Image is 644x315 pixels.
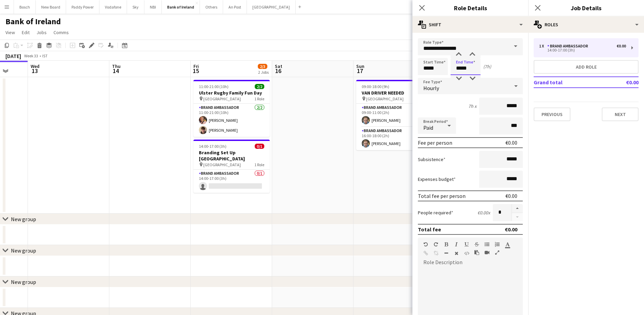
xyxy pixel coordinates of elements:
button: Next [602,108,639,121]
div: €0.00 [505,139,517,146]
div: €0.00 x [477,210,490,216]
div: Fee per person [418,139,452,146]
td: €0.00 [606,77,639,88]
div: New group [11,216,36,223]
app-card-role: Brand Ambassador1/109:00-11:00 (2h)[PERSON_NAME] [356,104,433,127]
label: Expenses budget [418,176,456,182]
div: Roles [528,16,644,33]
div: New group [11,278,36,285]
button: Others [200,0,223,14]
button: Fullscreen [495,250,500,255]
span: Sun [356,63,364,69]
h3: Ulster Rugby Family Fun Day [193,90,270,96]
div: €0.00 [505,226,517,233]
app-card-role: Brand Ambassador0/114:00-17:00 (3h) [193,170,270,193]
span: Hourly [423,85,439,91]
span: 1 Role [254,162,264,167]
span: 13 [30,67,40,75]
span: Paid [423,124,433,131]
button: An Post [223,0,247,14]
button: Bank of Ireland [162,0,200,14]
div: New group [11,247,36,254]
button: Previous [534,108,570,121]
span: 14 [111,67,121,75]
button: New Board [36,0,66,14]
span: 09:00-18:00 (9h) [362,84,389,89]
h3: VAN DRIVER NEEDED [356,90,433,96]
button: Bold [444,242,449,247]
button: Italic [454,242,459,247]
button: Insert video [485,250,489,255]
button: HTML Code [464,250,469,256]
a: Jobs [34,28,49,37]
span: 15 [192,67,199,75]
div: IST [42,53,48,58]
app-card-role: Brand Ambassador2/211:00-21:00 (10h)[PERSON_NAME][PERSON_NAME] [193,104,270,137]
span: Comms [53,29,69,35]
label: People required [418,210,453,216]
a: View [3,28,18,37]
label: Subsistence [418,156,445,162]
div: (7h) [483,63,491,70]
button: Undo [423,242,428,247]
div: Shift [412,16,528,33]
button: NBI [144,0,162,14]
td: Grand total [534,77,606,88]
span: View [5,29,15,35]
app-job-card: 14:00-17:00 (3h)0/1Branding Set Up [GEOGRAPHIC_DATA] [GEOGRAPHIC_DATA]1 RoleBrand Ambassador0/114... [193,140,270,193]
span: Wed [31,63,40,69]
div: 1 x [539,44,547,48]
h1: Bank of Ireland [5,16,61,27]
button: Clear Formatting [454,250,459,256]
span: 16 [274,67,282,75]
button: Horizontal Line [444,250,449,256]
span: 2/2 [255,84,264,89]
div: Brand Ambassador [547,44,591,48]
span: Jobs [36,29,47,35]
app-card-role: Brand Ambassador1/116:00-18:00 (2h)[PERSON_NAME] [356,127,433,150]
span: Edit [22,29,30,35]
span: 0/1 [255,144,264,149]
app-job-card: 09:00-18:00 (9h)2/2VAN DRIVER NEEDED [GEOGRAPHIC_DATA]2 RolesBrand Ambassador1/109:00-11:00 (2h)[... [356,80,433,150]
div: Total fee [418,226,441,233]
h3: Role Details [412,3,528,12]
span: 11:00-21:00 (10h) [199,84,229,89]
button: Underline [464,242,469,247]
span: 1 Role [254,96,264,101]
button: Redo [434,242,438,247]
span: Sat [275,63,282,69]
span: 2/3 [258,64,267,69]
span: [GEOGRAPHIC_DATA] [203,96,241,101]
a: Edit [19,28,32,37]
button: Paste as plain text [474,250,479,255]
button: Add role [534,60,639,74]
button: Ordered List [495,242,500,247]
a: Comms [51,28,72,37]
span: [GEOGRAPHIC_DATA] [366,96,404,101]
button: Paddy Power [66,0,99,14]
h3: Branding Set Up [GEOGRAPHIC_DATA] [193,149,270,162]
button: Sky [127,0,144,14]
span: Fri [193,63,199,69]
span: Week 33 [22,53,40,58]
button: Unordered List [485,242,489,247]
button: [GEOGRAPHIC_DATA] [247,0,296,14]
div: €0.00 [617,44,626,48]
div: 7h x [468,103,476,109]
span: 17 [355,67,364,75]
span: 14:00-17:00 (3h) [199,144,226,149]
div: €0.00 [505,192,517,199]
div: 2 Jobs [258,70,269,75]
app-job-card: 11:00-21:00 (10h)2/2Ulster Rugby Family Fun Day [GEOGRAPHIC_DATA]1 RoleBrand Ambassador2/211:00-2... [193,80,270,137]
button: Bosch [14,0,36,14]
div: Total fee per person [418,192,466,199]
div: 14:00-17:00 (3h) [539,48,626,52]
button: Strikethrough [474,242,479,247]
span: [GEOGRAPHIC_DATA] [203,162,241,167]
button: Text Color [505,242,510,247]
button: Increase [512,204,523,213]
h3: Job Details [528,3,644,12]
span: Thu [112,63,121,69]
